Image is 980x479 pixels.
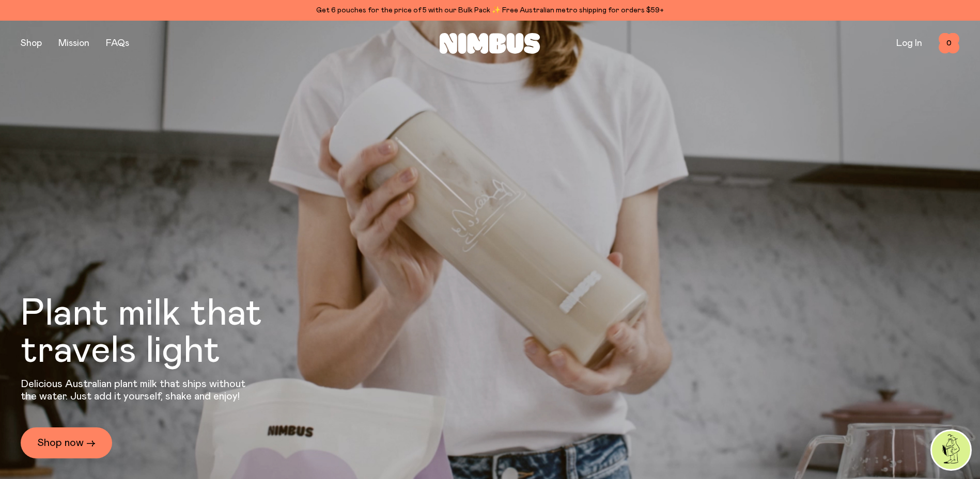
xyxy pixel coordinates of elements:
button: 0 [939,33,959,54]
div: Get 6 pouches for the price of 5 with our Bulk Pack ✨ Free Australian metro shipping for orders $59+ [21,4,959,17]
a: Log In [896,39,922,48]
h1: Plant milk that travels light [21,295,318,370]
a: Mission [58,39,89,48]
a: Shop now → [21,427,112,458]
a: FAQs [106,39,129,48]
p: Delicious Australian plant milk that ships without the water. Just add it yourself, shake and enjoy! [21,378,252,403]
img: agent [932,431,970,469]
